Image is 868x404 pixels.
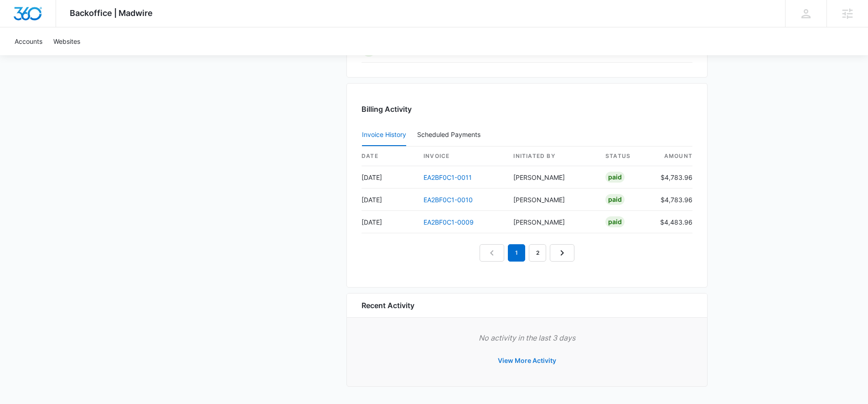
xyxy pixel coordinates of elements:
td: [DATE] [362,189,416,211]
a: EA2BF0C1-0011 [424,173,472,181]
td: [PERSON_NAME] [506,189,598,211]
h3: Billing Activity [362,104,692,115]
th: invoice [416,147,506,166]
h6: Recent Activity [362,300,414,311]
td: $4,783.96 [653,189,692,211]
td: $4,783.96 [653,166,692,189]
button: Invoice History [362,124,406,146]
a: EA2BF0C1-0010 [424,196,473,204]
nav: Pagination [480,244,574,262]
div: Paid [605,216,625,227]
th: amount [653,147,692,166]
a: Next Page [550,244,574,262]
a: Page 2 [529,244,546,262]
th: status [598,147,653,166]
td: [DATE] [362,211,416,233]
td: [PERSON_NAME] [506,211,598,233]
em: 1 [508,244,525,262]
th: Initiated By [506,147,598,166]
th: date [362,147,416,166]
td: [PERSON_NAME] [506,166,598,189]
td: [DATE] [362,166,416,189]
a: Accounts [9,27,48,55]
span: Backoffice | Madwire [70,8,153,18]
button: View More Activity [489,350,565,372]
a: Websites [48,27,86,55]
div: Paid [605,194,625,205]
p: No activity in the last 3 days [362,332,692,343]
div: Paid [605,172,625,183]
td: $4,483.96 [653,211,692,233]
div: Scheduled Payments [417,131,484,138]
a: EA2BF0C1-0009 [424,218,474,226]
